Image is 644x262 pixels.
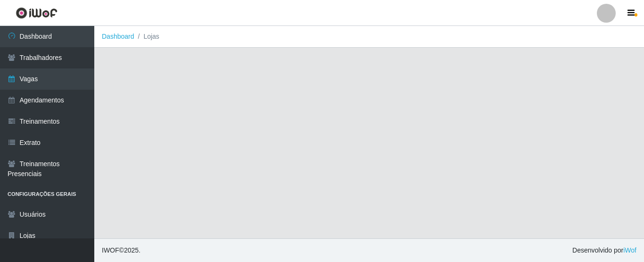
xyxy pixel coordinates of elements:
[102,33,134,40] a: Dashboard
[94,26,644,48] nav: breadcrumb
[102,246,119,254] span: IWOF
[134,32,159,42] li: Lojas
[623,246,636,254] a: iWof
[572,245,636,255] span: Desenvolvido por
[16,7,58,19] img: CoreUI Logo
[102,245,140,255] span: © 2025 .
